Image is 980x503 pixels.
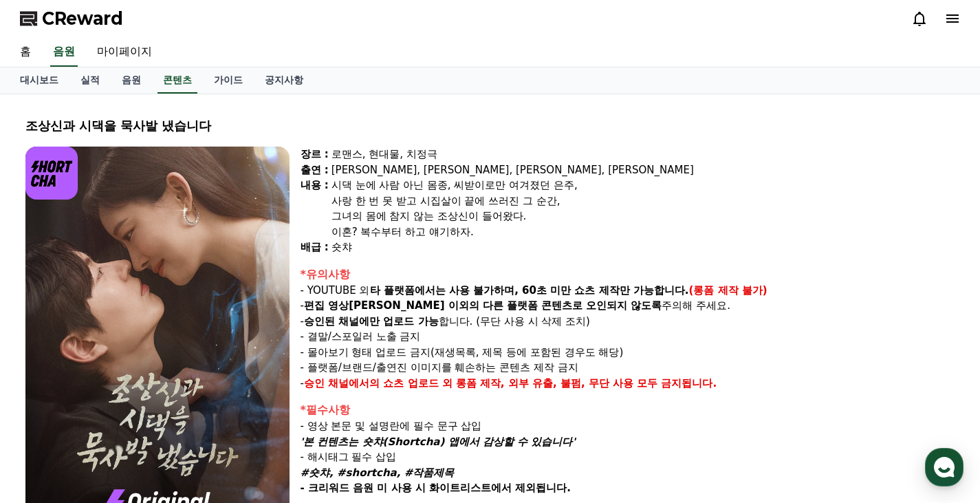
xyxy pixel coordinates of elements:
em: '본 컨텐츠는 숏챠(Shortcha) 앱에서 감상할 수 있습니다' [301,436,576,448]
p: - 플랫폼/브랜드/출연진 이미지를 훼손하는 콘텐츠 제작 금지 [301,360,955,376]
div: 로맨스, 현대물, 치정극 [331,147,955,162]
strong: 롱폼 제작, 외부 유출, 불펌, 무단 사용 모두 금지됩니다. [456,377,717,389]
strong: 승인된 채널에만 업로드 가능 [304,315,439,328]
span: 홈 [43,409,52,420]
a: 설정 [177,389,264,423]
div: 숏챠 [331,239,955,255]
p: - [301,376,955,392]
a: 홈 [4,389,91,423]
p: - 몰아보기 형태 업로드 금지(재생목록, 제목 등에 포함된 경우도 해당) [301,345,955,361]
a: 공지사항 [254,67,314,94]
div: 사랑 한 번 못 받고 시집살이 끝에 쓰러진 그 순간, [331,193,955,209]
div: 배급 : [301,239,329,255]
strong: (롱폼 제작 불가) [689,284,767,297]
div: 시댁 눈에 사람 아닌 몸종, 씨받이로만 여겨졌던 은주, [331,178,955,193]
span: CReward [42,8,123,30]
a: 대화 [91,389,177,423]
p: - 영상 본문 및 설명란에 필수 문구 삽입 [301,418,955,434]
div: *필수사항 [301,402,955,418]
div: 출연 : [301,162,329,178]
a: 음원 [50,38,78,67]
a: 콘텐츠 [157,67,197,94]
em: #숏챠, #shortcha, #작품제목 [301,467,455,479]
div: 장르 : [301,147,329,162]
a: 마이페이지 [86,38,163,67]
a: 가이드 [203,67,254,94]
p: - 해시태그 필수 삽입 [301,449,955,465]
span: 대화 [126,410,142,421]
div: 조상신과 시댁을 묵사발 냈습니다 [25,116,955,136]
div: [PERSON_NAME], [PERSON_NAME], [PERSON_NAME], [PERSON_NAME] [331,162,955,178]
strong: - 크리워드 음원 미 사용 시 화이트리스트에서 제외됩니다. [301,482,571,494]
strong: 편집 영상[PERSON_NAME] 이외의 [304,299,479,312]
a: 실적 [69,67,111,94]
div: 그녀의 몸에 참지 않는 조상신이 들어왔다. [331,208,955,224]
p: - 주의해 주세요. [301,298,955,314]
div: *유의사항 [301,266,955,283]
div: 내용 : [301,178,329,239]
a: 음원 [111,67,152,94]
span: 설정 [213,409,229,420]
p: - 합니다. (무단 사용 시 삭제 조치) [301,314,955,330]
p: - 결말/스포일러 노출 금지 [301,329,955,345]
strong: 타 플랫폼에서는 사용 불가하며, 60초 미만 쇼츠 제작만 가능합니다. [370,284,689,297]
a: 홈 [9,38,42,67]
strong: 다른 플랫폼 콘텐츠로 오인되지 않도록 [483,299,662,312]
strong: 승인 채널에서의 쇼츠 업로드 외 [304,377,453,389]
a: CReward [20,8,123,30]
img: logo [25,147,78,200]
a: 대시보드 [9,67,69,94]
div: 이혼? 복수부터 하고 얘기하자. [331,224,955,240]
p: - YOUTUBE 외 [301,283,955,299]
